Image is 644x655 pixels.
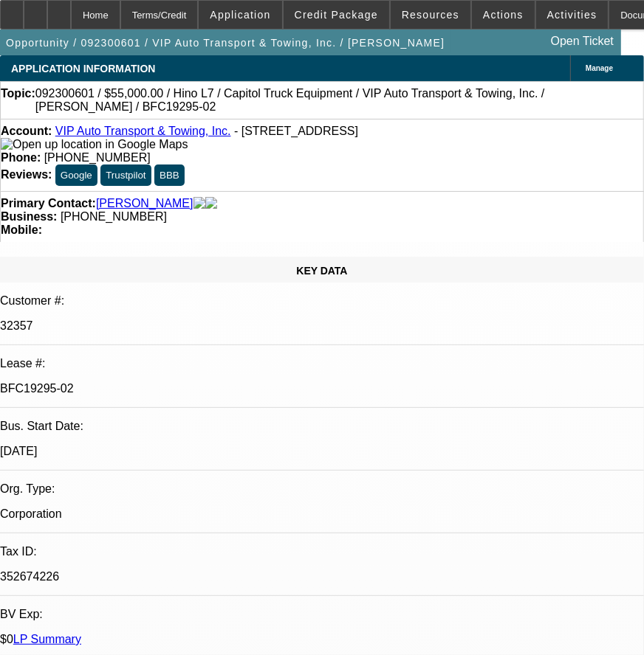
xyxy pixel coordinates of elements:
[284,1,389,29] button: Credit Package
[391,1,470,29] button: Resources
[35,87,643,114] span: 092300601 / $55,000.00 / Hino L7 / Capitol Truck Equipment / VIP Auto Transport & Towing, Inc. / ...
[96,197,193,210] a: [PERSON_NAME]
[13,633,81,645] a: LP Summary
[1,223,42,236] strong: Mobile:
[1,125,52,137] strong: Account:
[44,151,151,164] span: [PHONE_NUMBER]
[547,9,597,21] span: Activities
[483,9,524,21] span: Actions
[1,168,52,181] strong: Reviews:
[295,9,378,21] span: Credit Package
[1,87,35,114] strong: Topic:
[472,1,535,29] button: Actions
[1,151,41,164] strong: Phone:
[545,29,620,54] a: Open Ticket
[1,210,57,223] strong: Business:
[193,197,205,210] img: facebook-icon.png
[55,125,231,137] a: VIP Auto Transport & Towing, Inc.
[402,9,459,21] span: Resources
[154,164,185,186] button: BBB
[6,37,445,49] span: Opportunity / 092300601 / VIP Auto Transport & Towing, Inc. / [PERSON_NAME]
[536,1,609,29] button: Activities
[199,1,281,29] button: Application
[1,138,188,151] img: Open up location in Google Maps
[296,265,347,277] span: KEY DATA
[100,164,151,186] button: Trustpilot
[586,64,613,72] span: Manage
[205,197,217,210] img: linkedin-icon.png
[1,197,96,210] strong: Primary Contact:
[61,210,167,223] span: [PHONE_NUMBER]
[1,138,188,150] a: View Google Maps
[11,63,155,74] span: APPLICATION INFORMATION
[210,9,270,21] span: Application
[55,164,97,186] button: Google
[234,125,358,137] span: - [STREET_ADDRESS]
